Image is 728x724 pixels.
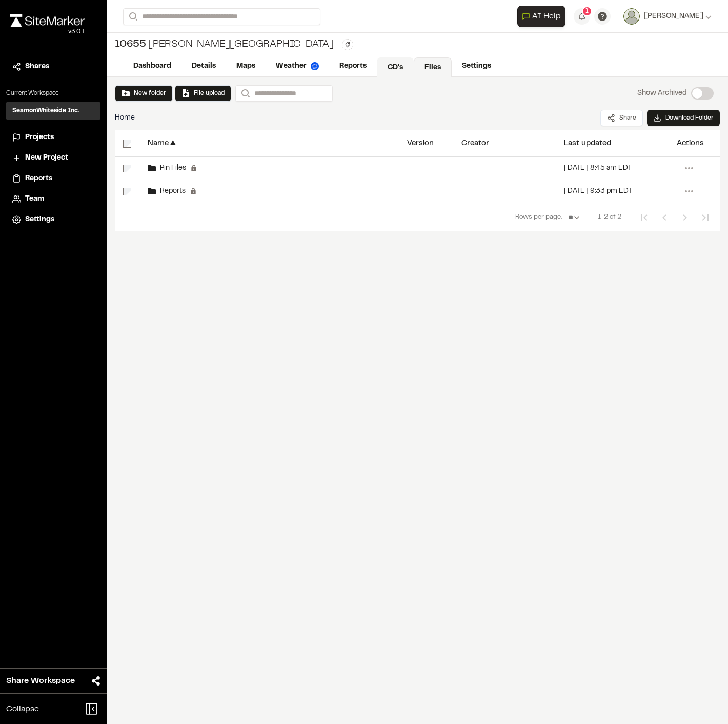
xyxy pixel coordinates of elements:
[564,140,611,147] div: Last updated
[564,165,632,172] div: [DATE] 8:45 am EDT
[574,8,590,25] button: 1
[10,14,85,27] img: rebrand.png
[564,207,585,228] select: Rows per page:
[452,56,501,76] a: Settings
[156,188,186,195] span: Reports
[115,112,135,124] nav: breadcrumb
[634,207,654,228] button: First Page
[6,89,100,98] p: Current Workspace
[598,212,621,223] span: 1-2 of 2
[623,8,640,25] img: User
[637,88,687,99] p: Show Archived
[564,188,632,195] div: [DATE] 9:33 pm EDT
[122,89,166,98] button: New folder
[407,140,434,147] div: Version
[25,193,44,205] span: Team
[25,214,54,225] span: Settings
[156,165,186,172] span: Pin Files
[695,207,716,228] button: Last Page
[517,6,565,27] button: Open AI Assistant
[181,56,226,76] a: Details
[12,106,79,115] h3: SeamonWhiteside Inc.
[123,8,141,25] button: Search
[115,37,334,52] div: [PERSON_NAME][GEOGRAPHIC_DATA]
[414,57,452,77] a: Files
[115,85,173,102] button: New folder
[123,165,131,173] input: select-row-85789f67471664869555
[12,173,94,184] a: Reports
[6,675,75,687] span: Share Workspace
[25,173,52,184] span: Reports
[585,7,589,16] span: 1
[461,140,489,147] div: Creator
[517,6,570,27] div: Open AI Assistant
[123,56,181,76] a: Dashboard
[623,8,712,25] button: [PERSON_NAME]
[25,61,49,72] span: Shares
[123,188,131,196] input: select-row-931e4153100cc2bea7fa
[115,112,135,124] span: Home
[342,39,353,50] button: Edit Tags
[12,132,94,143] a: Projects
[12,193,94,205] a: Team
[226,56,266,76] a: Maps
[12,214,94,225] a: Settings
[115,37,146,52] span: 10655
[148,187,197,195] div: Reports
[235,85,254,102] button: Search
[148,140,169,147] div: Name
[515,212,562,223] span: Rows per page:
[644,11,703,22] span: [PERSON_NAME]
[115,130,720,284] div: select-all-rowsName▲VersionCreatorLast updatedActionsselect-row-85789f67471664869555Pin Files[DAT...
[12,61,94,72] a: Shares
[654,207,675,228] button: Previous Page
[266,56,329,76] a: Weather
[675,207,695,228] button: Next Page
[25,132,54,143] span: Projects
[677,140,704,147] div: Actions
[169,139,177,148] span: ▲
[175,85,231,102] button: File upload
[532,10,561,23] span: AI Help
[123,140,131,148] input: select-all-rows
[600,110,643,126] button: Share
[25,152,68,164] span: New Project
[377,57,414,77] a: CD's
[148,164,197,172] div: Pin Files
[10,27,85,36] div: Oh geez...please don't...
[311,62,319,70] img: precipai.png
[647,110,720,126] button: Download Folder
[6,703,39,715] span: Collapse
[329,56,377,76] a: Reports
[12,152,94,164] a: New Project
[181,89,225,98] button: File upload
